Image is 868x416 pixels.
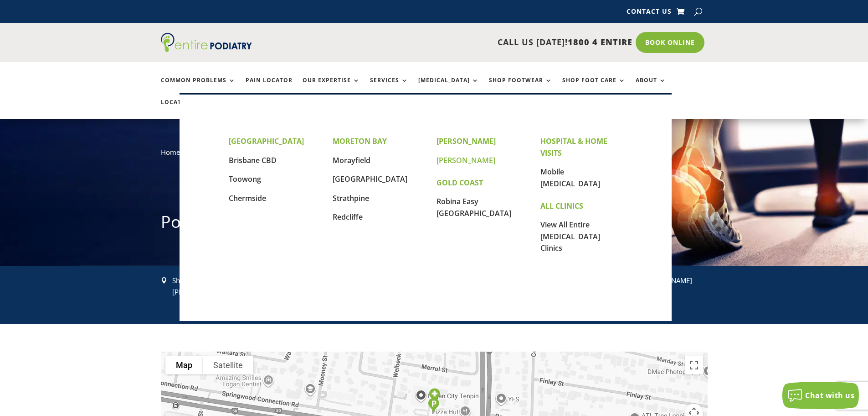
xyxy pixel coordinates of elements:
[333,193,369,203] a: Strathpine
[161,277,167,284] span: 
[540,220,600,253] a: View All Entire [MEDICAL_DATA] Clinics
[333,155,370,165] a: Morayfield
[229,136,304,146] strong: [GEOGRAPHIC_DATA]
[540,136,607,158] strong: HOSPITAL & HOME VISITS
[540,201,583,211] strong: ALL CLINICS
[636,77,666,97] a: About
[782,382,859,409] button: Chat with us
[203,356,253,374] button: Show satellite imagery
[437,136,496,146] strong: [PERSON_NAME]
[287,37,632,48] p: CALL US [DATE]!
[161,146,708,165] nav: breadcrumb
[161,99,206,119] a: Locations
[685,356,703,374] button: Toggle fullscreen view
[161,45,252,54] a: Entire Podiatry
[161,147,180,157] a: Home
[172,275,289,298] p: Shop [STREET_ADDRESS][PERSON_NAME]
[437,178,483,188] strong: GOLD COAST
[165,356,203,374] button: Show street map
[229,174,261,184] a: Toowong
[333,174,407,184] a: [GEOGRAPHIC_DATA]
[540,167,600,189] a: Mobile [MEDICAL_DATA]
[418,77,479,97] a: [MEDICAL_DATA]
[161,77,236,97] a: Common Problems
[437,196,511,218] a: Robina Easy [GEOGRAPHIC_DATA]
[562,77,626,97] a: Shop Foot Care
[370,77,408,97] a: Services
[437,155,495,165] a: [PERSON_NAME]
[229,155,277,165] a: Brisbane CBD
[229,193,266,203] a: Chermside
[636,32,704,53] a: Book Online
[805,390,854,400] span: Chat with us
[489,77,552,97] a: Shop Footwear
[161,211,708,238] h1: Podiatrist [PERSON_NAME]
[568,37,632,47] span: 1800 4 ENTIRE
[333,212,363,222] a: Redcliffe
[303,77,360,97] a: Our Expertise
[333,136,387,146] strong: MORETON BAY
[627,8,672,18] a: Contact Us
[161,33,252,52] img: logo (1)
[425,384,444,408] div: Entire Podiatry Logan
[246,77,293,97] a: Pain Locator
